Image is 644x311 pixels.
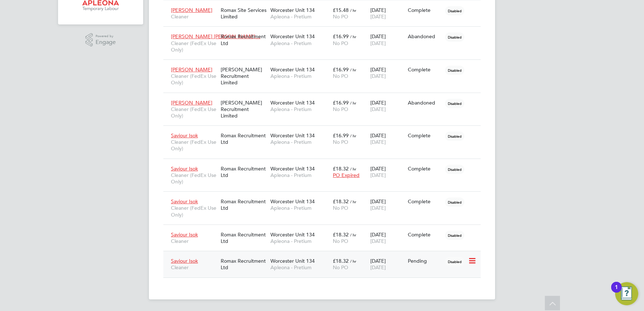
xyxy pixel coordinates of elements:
div: [DATE] [369,195,406,215]
span: / hr [350,133,356,138]
div: Romax Recruitment Ltd [219,228,269,248]
span: £16.99 [333,132,349,139]
span: £18.32 [333,165,349,172]
span: No PO [333,238,348,244]
span: Apleona - Pretium [270,106,329,112]
div: Pending [408,258,442,264]
span: Disabled [445,32,464,42]
span: £15.48 [333,7,349,13]
span: No PO [333,205,348,211]
span: Worcester Unit 134 [270,99,315,106]
span: No PO [333,106,348,112]
span: Saviour Isok [171,132,198,139]
span: [PERSON_NAME] [171,66,212,73]
span: Disabled [445,197,464,207]
div: Romax Recruitment Ltd [219,30,269,50]
button: Open Resource Center, 1 new notification [615,282,638,305]
div: [DATE] [369,63,406,83]
span: Cleaner [171,264,217,271]
a: Saviour IsokCleaner (FedEx Use Only)Romax Recruitment LtdWorcester Unit 134Apleona - Pretium£18.3... [169,194,481,200]
a: [PERSON_NAME]Cleaner (FedEx Use Only)[PERSON_NAME] Recruitment LimitedWorcester Unit 134Apleona -... [169,62,481,68]
span: Disabled [445,257,464,266]
div: [PERSON_NAME] Recruitment Limited [219,63,269,90]
span: Disabled [445,6,464,15]
span: Disabled [445,66,464,75]
span: [DATE] [370,139,386,145]
span: No PO [333,139,348,145]
span: Apleona - Pretium [270,73,329,79]
span: [DATE] [370,172,386,178]
span: £18.32 [333,258,349,264]
span: PO Expired [333,172,360,178]
a: Saviour IsokCleaner (FedEx Use Only)Romax Recruitment LtdWorcester Unit 134Apleona - Pretium£16.9... [169,128,481,134]
a: Saviour IsokCleanerRomax Recruitment LtdWorcester Unit 134Apleona - Pretium£18.32 / hrNo PO[DATE]... [169,227,481,234]
a: [PERSON_NAME]Cleaner (FedEx Use Only)[PERSON_NAME] Recruitment LimitedWorcester Unit 134Apleona -... [169,95,481,102]
span: [DATE] [370,13,386,20]
span: No PO [333,40,348,46]
span: [DATE] [370,106,386,112]
div: Romax Recruitment Ltd [219,162,269,182]
span: £18.32 [333,198,349,205]
span: Cleaner (FedEx Use Only) [171,172,217,185]
span: Worcester Unit 134 [270,165,315,172]
span: Worcester Unit 134 [270,132,315,139]
span: Worcester Unit 134 [270,66,315,73]
a: [PERSON_NAME]CleanerRomax Site Services LimitedWorcester Unit 134Apleona - Pretium£15.48 / hrNo P... [169,3,481,9]
div: Abandoned [408,99,442,106]
span: [PERSON_NAME] [171,99,212,106]
div: Complete [408,165,442,172]
a: [PERSON_NAME] [PERSON_NAME]…Cleaner (FedEx Use Only)Romax Recruitment LtdWorcester Unit 134Apleon... [169,29,481,35]
span: / hr [350,8,356,13]
div: [DATE] [369,162,406,182]
div: Romax Recruitment Ltd [219,195,269,215]
div: [DATE] [369,30,406,50]
div: Romax Recruitment Ltd [219,129,269,149]
span: Cleaner (FedEx Use Only) [171,139,217,152]
span: Disabled [445,132,464,141]
span: Saviour Isok [171,258,198,264]
span: / hr [350,166,356,172]
span: £16.99 [333,99,349,106]
div: Romax Site Services Limited [219,3,269,23]
div: [DATE] [369,228,406,248]
span: / hr [350,100,356,106]
a: Saviour IsokCleaner (FedEx Use Only)Romax Recruitment LtdWorcester Unit 134Apleona - Pretium£18.3... [169,161,481,168]
div: Complete [408,66,442,73]
div: [DATE] [369,254,406,274]
div: 1 [615,287,618,297]
div: Complete [408,7,442,13]
span: Disabled [445,99,464,108]
div: Complete [408,231,442,238]
span: Apleona - Pretium [270,139,329,145]
span: / hr [350,232,356,237]
span: Cleaner [171,13,217,20]
span: Engage [96,39,116,45]
span: Apleona - Pretium [270,264,329,271]
span: Apleona - Pretium [270,40,329,46]
span: £16.99 [333,66,349,73]
div: Complete [408,132,442,139]
span: Cleaner (FedEx Use Only) [171,205,217,218]
span: Powered by [96,33,116,39]
span: [DATE] [370,238,386,244]
a: Powered byEngage [85,33,116,47]
span: Worcester Unit 134 [270,7,315,13]
span: Saviour Isok [171,165,198,172]
span: Apleona - Pretium [270,13,329,20]
div: Abandoned [408,33,442,40]
div: [PERSON_NAME] Recruitment Limited [219,96,269,123]
span: £16.99 [333,33,349,40]
span: [DATE] [370,73,386,79]
span: Cleaner [171,238,217,244]
span: / hr [350,258,356,264]
span: Worcester Unit 134 [270,198,315,205]
span: Saviour Isok [171,231,198,238]
span: No PO [333,264,348,271]
span: Apleona - Pretium [270,172,329,178]
span: [DATE] [370,40,386,46]
span: Apleona - Pretium [270,205,329,211]
span: Disabled [445,165,464,174]
span: No PO [333,13,348,20]
span: Cleaner (FedEx Use Only) [171,40,217,53]
span: / hr [350,67,356,72]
